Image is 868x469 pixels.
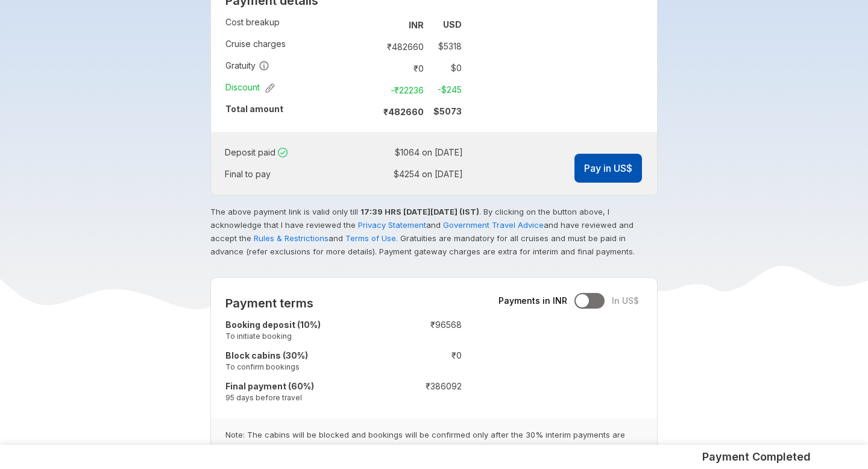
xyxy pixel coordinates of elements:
p: The above payment link is valid only till . By clicking on the button above, I acknowledge that I... [210,205,655,258]
td: : [348,163,352,185]
button: Pay in US$ [574,154,642,183]
span: In US$ [612,295,639,307]
td: : [373,101,378,122]
td: : [373,57,378,79]
strong: ₹ 482660 [383,107,424,117]
strong: USD [443,19,462,30]
h5: Payment Completed [702,450,811,464]
strong: Final payment (60%) [225,381,314,391]
td: Cruise charges [225,36,373,57]
td: $ 4254 on [DATE] [353,166,463,183]
a: Terms of Use. [345,233,398,243]
td: $ 1064 on [DATE] [353,144,463,161]
td: ₹ 386092 [390,378,462,409]
td: Final to pay [225,163,348,185]
strong: 17:39 HRS [DATE][DATE] (IST) [360,207,479,216]
td: : [384,316,390,347]
span: Gratuity [225,60,269,72]
strong: Booking deposit (10%) [225,319,321,330]
td: ₹ 482660 [378,38,429,55]
strong: Total amount [225,104,283,114]
span: Payments in INR [498,295,567,307]
td: : [373,36,378,57]
td: : [373,14,378,36]
td: : [384,347,390,378]
small: To confirm bookings [225,362,384,372]
strong: $ 5073 [433,106,462,116]
td: Deposit paid [225,142,348,163]
td: ₹ 0 [378,60,429,77]
td: : [384,378,390,409]
td: ₹ 0 [390,347,462,378]
td: $ 0 [429,60,462,77]
a: Privacy Statement [358,220,426,230]
span: Discount [225,81,275,93]
td: Cost breakup [225,14,373,36]
strong: INR [409,20,424,30]
strong: Block cabins (30%) [225,350,308,360]
td: : [348,142,352,163]
td: -$ 245 [429,81,462,98]
td: : [373,79,378,101]
a: Rules & Restrictions [254,233,329,243]
td: $ 5318 [429,38,462,55]
small: Note: The cabins will be blocked and bookings will be confirmed only after the 30% interim paymen... [211,418,658,469]
h2: Payment terms [225,296,462,310]
small: To initiate booking [225,331,384,341]
small: 95 days before travel [225,392,384,403]
td: ₹ 96568 [390,316,462,347]
a: Government Travel Advice [443,220,544,230]
td: -₹ 22236 [378,81,429,98]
